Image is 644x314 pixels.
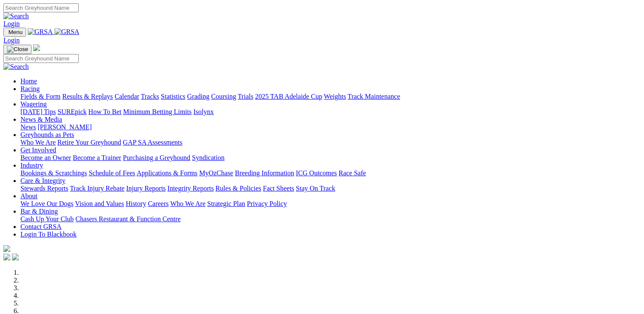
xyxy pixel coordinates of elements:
[126,200,146,207] a: History
[20,131,74,138] a: Greyhounds as Pets
[247,200,287,207] a: Privacy Policy
[20,215,74,223] a: Cash Up Your Club
[20,185,68,192] a: Stewards Reports
[20,116,62,123] a: News & Media
[123,108,192,115] a: Minimum Betting Limits
[73,154,121,161] a: Become a Trainer
[57,108,86,115] a: SUREpick
[20,154,71,161] a: Become an Owner
[62,93,113,100] a: Results & Replays
[57,139,121,146] a: Retire Your Greyhound
[123,154,190,161] a: Purchasing a Greyhound
[20,100,47,108] a: Wagering
[238,93,253,100] a: Trials
[20,93,641,100] div: Racing
[141,93,159,100] a: Tracks
[167,185,214,192] a: Integrity Reports
[338,169,366,177] a: Race Safe
[75,200,124,207] a: Vision and Values
[20,200,641,208] div: About
[20,77,37,85] a: Home
[187,93,209,100] a: Grading
[20,108,641,116] div: Wagering
[3,12,29,20] img: Search
[3,245,10,252] img: logo-grsa-white.png
[20,223,61,230] a: Contact GRSA
[20,108,56,115] a: [DATE] Tips
[20,192,37,200] a: About
[20,85,40,92] a: Racing
[20,162,43,169] a: Industry
[3,254,10,260] img: facebook.svg
[20,185,641,192] div: Care & Integrity
[33,44,40,51] img: logo-grsa-white.png
[3,54,79,63] input: Search
[207,200,245,207] a: Strategic Plan
[20,200,73,207] a: We Love Our Dogs
[20,169,87,177] a: Bookings & Scratchings
[348,93,400,100] a: Track Maintenance
[192,154,224,161] a: Syndication
[114,93,139,100] a: Calendar
[170,200,206,207] a: Who We Are
[20,208,58,215] a: Bar & Dining
[199,169,233,177] a: MyOzChase
[12,254,19,260] img: twitter.svg
[20,123,641,131] div: News & Media
[137,169,197,177] a: Applications & Forms
[161,93,186,100] a: Statistics
[28,28,53,36] img: GRSA
[3,28,26,37] button: Toggle navigation
[20,146,56,154] a: Get Involved
[263,185,294,192] a: Fact Sheets
[255,93,322,100] a: 2025 TAB Adelaide Cup
[3,45,31,54] button: Toggle navigation
[3,63,29,71] img: Search
[20,215,641,223] div: Bar & Dining
[148,200,169,207] a: Careers
[126,185,166,192] a: Injury Reports
[193,108,214,115] a: Isolynx
[89,169,135,177] a: Schedule of Fees
[20,154,641,162] div: Get Involved
[20,177,66,184] a: Care & Integrity
[20,139,641,146] div: Greyhounds as Pets
[89,108,122,115] a: How To Bet
[324,93,346,100] a: Weights
[3,3,79,12] input: Search
[70,185,124,192] a: Track Injury Rebate
[75,215,180,223] a: Chasers Restaurant & Function Centre
[211,93,236,100] a: Coursing
[20,93,60,100] a: Fields & Form
[20,169,641,177] div: Industry
[20,139,56,146] a: Who We Are
[123,139,183,146] a: GAP SA Assessments
[3,20,20,27] a: Login
[54,28,80,36] img: GRSA
[7,46,28,53] img: Close
[37,123,92,131] a: [PERSON_NAME]
[20,123,36,131] a: News
[296,185,335,192] a: Stay On Track
[296,169,337,177] a: ICG Outcomes
[235,169,294,177] a: Breeding Information
[215,185,261,192] a: Rules & Policies
[20,231,77,238] a: Login To Blackbook
[3,37,20,44] a: Login
[9,29,23,35] span: Menu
